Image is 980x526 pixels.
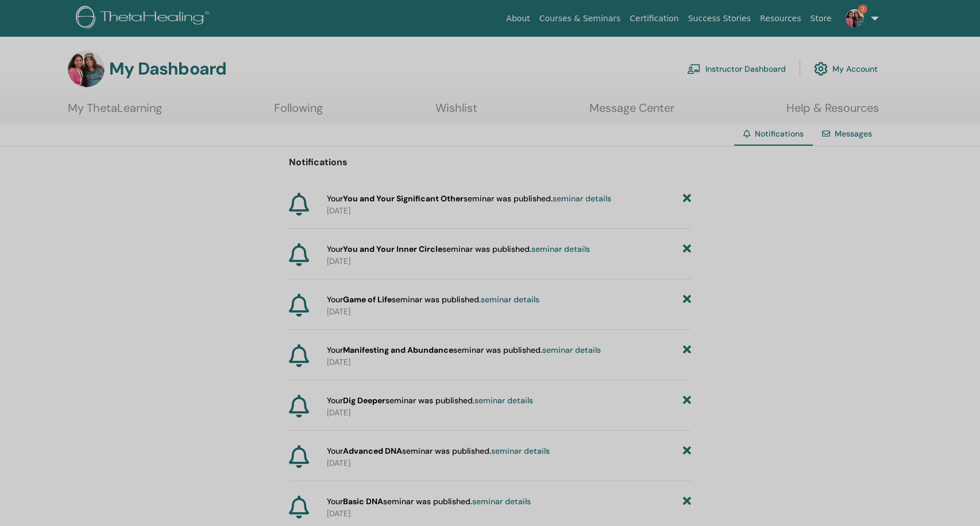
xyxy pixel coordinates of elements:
a: Following [274,101,323,123]
span: Your seminar was published. [327,496,531,508]
span: Your seminar was published. [327,294,539,306]
strong: Manifesting and Abundance [343,345,453,355]
span: Your seminar was published. [327,445,550,457]
a: Instructor Dashboard [687,56,786,81]
h3: My Dashboard [109,59,226,79]
strong: You and Your Inner Circle [343,244,442,254]
a: seminar details [474,395,533,406]
span: Your seminar was published. [327,344,601,356]
span: Your seminar was published. [327,243,590,255]
p: [DATE] [327,407,691,419]
p: [DATE] [327,457,691,469]
a: Certification [625,8,683,29]
strong: Advanced DNA [343,446,402,456]
p: [DATE] [327,306,691,318]
a: seminar details [531,244,590,254]
img: cog.svg [814,59,828,79]
a: About [501,8,534,29]
a: My Account [814,56,878,81]
img: logo.png [76,6,213,32]
img: default.jpg [68,50,105,87]
strong: You and Your Significant Other [343,193,464,204]
span: Your seminar was published. [327,193,611,205]
img: chalkboard-teacher.svg [687,64,701,74]
span: Notifications [755,128,804,139]
p: [DATE] [327,205,691,217]
span: 2 [858,5,867,14]
p: [DATE] [327,255,691,267]
a: Wishlist [435,101,477,123]
p: [DATE] [327,356,691,368]
a: seminar details [472,496,531,506]
a: My ThetaLearning [68,101,162,123]
a: Resources [755,8,806,29]
a: Success Stories [684,8,755,29]
a: seminar details [481,294,539,305]
span: Your seminar was published. [327,395,533,407]
a: Store [806,8,836,29]
a: seminar details [491,446,550,456]
p: Notifications [289,155,691,169]
strong: Game of Life [343,294,392,305]
p: [DATE] [327,508,691,520]
a: Message Center [589,101,674,123]
a: Help & Resources [786,101,879,123]
strong: Basic DNA [343,496,383,506]
a: Messages [835,128,872,139]
a: Courses & Seminars [535,8,626,29]
a: seminar details [553,193,611,204]
img: default.jpg [846,9,864,28]
a: seminar details [542,345,601,355]
strong: Dig Deeper [343,395,385,406]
